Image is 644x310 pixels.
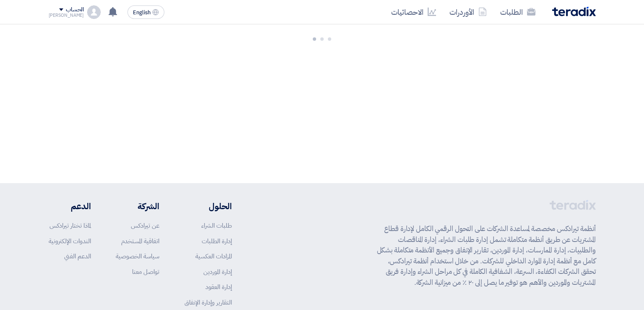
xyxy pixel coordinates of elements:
a: التقارير وإدارة الإنفاق [184,298,232,307]
a: الاحصائيات [384,2,443,22]
a: الدعم الفني [64,252,91,261]
li: الحلول [184,200,232,213]
a: الندوات الإلكترونية [49,236,91,246]
div: [PERSON_NAME] [49,13,84,18]
a: طلبات الشراء [201,221,232,230]
a: الأوردرات [443,2,493,22]
a: لماذا تختار تيرادكس [49,221,91,230]
a: إدارة الموردين [203,267,232,276]
span: English [133,10,151,16]
a: اتفاقية المستخدم [121,236,159,246]
li: الشركة [116,200,159,213]
a: الطلبات [493,2,542,22]
a: عن تيرادكس [131,221,159,230]
a: المزادات العكسية [195,252,232,261]
a: تواصل معنا [132,267,159,276]
a: إدارة الطلبات [202,236,232,246]
button: English [127,5,164,19]
img: Teradix logo [552,7,596,16]
a: سياسة الخصوصية [116,252,159,261]
div: الحساب [66,6,84,13]
img: profile_test.png [87,5,101,19]
li: الدعم [49,200,91,213]
a: إدارة العقود [205,282,232,292]
p: أنظمة تيرادكس مخصصة لمساعدة الشركات على التحول الرقمي الكامل لإدارة قطاع المشتريات عن طريق أنظمة ... [377,223,596,288]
